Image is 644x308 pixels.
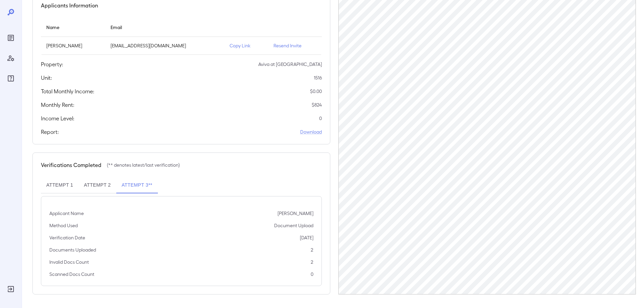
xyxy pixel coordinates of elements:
[41,1,98,9] h5: Applicants Information
[319,115,322,122] p: 0
[46,42,100,49] p: [PERSON_NAME]
[49,246,96,253] p: Documents Uploaded
[5,284,16,294] div: Log Out
[49,210,84,217] p: Applicant Name
[300,234,313,241] p: [DATE]
[78,177,116,193] button: Attempt 2
[41,87,94,95] h5: Total Monthly Income:
[41,18,105,37] th: Name
[49,271,94,278] p: Scanned Docs Count
[311,259,313,265] p: 2
[273,42,316,49] p: Resend Invite
[41,18,322,55] table: simple table
[258,61,322,68] p: Aviva at [GEOGRAPHIC_DATA]
[49,222,78,229] p: Method Used
[49,259,89,265] p: Invalid Docs Count
[41,60,63,68] h5: Property:
[278,210,313,217] p: [PERSON_NAME]
[41,128,59,136] h5: Report:
[41,101,74,109] h5: Monthly Rent:
[310,88,322,95] p: $ 0.00
[314,74,322,81] p: 1516
[41,74,52,82] h5: Unit:
[107,162,180,168] p: (** denotes latest/last verification)
[105,18,224,37] th: Email
[41,161,101,169] h5: Verifications Completed
[230,42,263,49] p: Copy Link
[5,73,16,84] div: FAQ
[274,222,313,229] p: Document Upload
[116,177,158,193] button: Attempt 3**
[49,234,85,241] p: Verification Date
[111,42,219,49] p: [EMAIL_ADDRESS][DOMAIN_NAME]
[300,128,322,135] a: Download
[311,271,313,278] p: 0
[41,177,78,193] button: Attempt 1
[312,101,322,108] p: $ 824
[41,114,74,122] h5: Income Level:
[311,246,313,253] p: 2
[5,53,16,64] div: Manage Users
[5,32,16,43] div: Reports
